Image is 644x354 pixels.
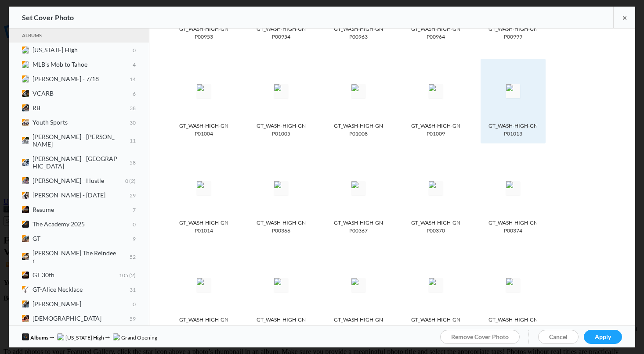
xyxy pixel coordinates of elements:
b: Youth Sports [33,118,136,126]
a: undefinedAlbums [22,334,48,341]
span: 31 [130,286,136,293]
div: GT_WASH-HIGH-GNP00374 [485,219,541,235]
span: 105 [119,272,128,278]
img: GT_WASH-HIGH-GNP00367 [351,181,365,195]
div: GT_WASH-HIGH-GNP00411 [176,316,232,332]
span: → [48,333,57,341]
span: 11 [130,137,136,144]
div: GT_WASH-HIGH-GNP00829 [330,316,387,332]
a: [PERSON_NAME] - Hustle02 [9,173,149,188]
span: Remove Cover Photo [451,333,509,340]
b: RB [33,104,136,111]
a: VCARB6 [9,86,149,100]
b: [PERSON_NAME] [33,300,136,308]
div: GT_WASH-HIGH-GNP00828 [253,316,309,332]
span: 0 [125,177,128,184]
span: 30 [130,119,136,125]
div: GT_WASH-HIGH-GNP01009 [408,122,464,138]
span: 0 [133,46,136,53]
a: [PERSON_NAME] - [PERSON_NAME]11 [9,129,149,151]
b: [PERSON_NAME] - Hustle [33,177,136,184]
div: GT_WASH-HIGH-GNP01004 [176,122,232,138]
div: GT_WASH-HIGH-GNP00366 [253,219,309,235]
a: GT9 [9,231,149,246]
a: MLB's Mob to Tahoe4 [9,57,149,72]
b: GT-Alice Necklace [33,286,136,293]
img: GT_WASH-HIGH-GNP01013 [506,84,520,98]
img: GT_WASH-HIGH-GNP00835 [506,278,520,292]
a: Remove Cover Photo [440,330,520,344]
a: [PERSON_NAME] - [DATE]29 [9,188,149,202]
span: 14 [130,75,136,82]
div: GT_WASH-HIGH-GNP00964 [408,25,464,41]
span: [US_STATE] High [65,334,104,341]
div: GT_WASH-HIGH-GNP00963 [330,25,387,41]
b: GT 30th [33,271,136,279]
span: 6 [133,90,136,97]
span: 0 [133,300,136,307]
img: GT_WASH-HIGH-GNP01005 [274,84,288,98]
span: Albums [30,334,48,341]
span: 0 [133,221,136,227]
span: → [104,333,113,341]
div: GT_WASH-HIGH-GNP01008 [330,122,387,138]
a: Albums [22,31,136,40]
img: GT_WASH-HIGH-GNP00828 [274,278,288,292]
img: GT_WASH-HIGH-GNP01009 [429,84,443,98]
b: [DEMOGRAPHIC_DATA] [33,315,136,322]
a: The Academy 20250 [9,217,149,231]
b: [PERSON_NAME] The Reindeer [33,249,136,264]
b: Resume [33,206,136,213]
span: 9 [133,235,136,242]
a: Resume7 [9,202,149,217]
a: Washington High[US_STATE] High [57,334,104,341]
a: × [613,7,635,28]
b: [US_STATE] High [33,46,136,54]
img: GT_WASH-HIGH-GNP00366 [274,181,288,195]
b: GT [33,235,136,242]
a: [PERSON_NAME] - [GEOGRAPHIC_DATA]58 [9,151,149,173]
img: GT_WASH-HIGH-GNP00829 [351,278,365,292]
img: GT_WASH-HIGH-GNP00411 [197,278,211,292]
div: Set Cover Photo [22,7,74,29]
b: VCARB [33,89,136,97]
span: 38 [130,104,136,111]
img: undefined [22,333,29,340]
div: GT_WASH-HIGH-GNP00954 [253,25,309,41]
div: GT_WASH-HIGH-GNP01013 [485,122,541,138]
span: Apply [595,333,611,340]
a: [PERSON_NAME] The Reindeer52 [9,246,149,268]
span: 59 [130,315,136,322]
a: GT-Alice Necklace31 [9,282,149,297]
a: [PERSON_NAME] - 7/1814 [9,72,149,86]
img: GT_WASH-HIGH-GNP00374 [506,181,520,195]
span: Cancel [549,333,568,340]
span: 29 [130,192,136,198]
img: GT_WASH-HIGH-GNP01008 [351,84,365,98]
b: [PERSON_NAME] - 7/18 [33,75,136,82]
div: GT_WASH-HIGH-GNP01014 [176,219,232,235]
div: GT_WASH-HIGH-GNP00832 [408,316,464,332]
span: 7 [133,206,136,213]
a: Youth Sports30 [9,115,149,129]
a: RB38 [9,100,149,115]
span: 2 [128,272,136,278]
img: GT_WASH-HIGH-GNP01014 [197,181,211,195]
b: MLB's Mob to Tahoe [33,61,136,68]
img: Washington High [57,333,64,340]
div: GT_WASH-HIGH-GNP00367 [330,219,387,235]
a: GT 30th1052 [9,268,149,282]
img: GT_WASH-HIGH-GNP01004 [197,84,211,98]
b: The Academy 2025 [33,220,136,228]
b: [PERSON_NAME] - [DATE] [33,191,136,199]
img: GT_WASH-HIGH-GNP00832 [429,278,443,292]
span: 58 [130,159,136,166]
div: GT_WASH-HIGH-GNP00835 [485,316,541,332]
div: GT_WASH-HIGH-GNP00370 [408,219,464,235]
a: [PERSON_NAME]0 [9,297,149,311]
a: [US_STATE] High0 [9,43,149,57]
b: [PERSON_NAME] - [GEOGRAPHIC_DATA] [33,155,136,170]
a: Apply [584,330,622,344]
b: [PERSON_NAME] - [PERSON_NAME] [33,133,136,148]
div: GT_WASH-HIGH-GNP00999 [485,25,541,41]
